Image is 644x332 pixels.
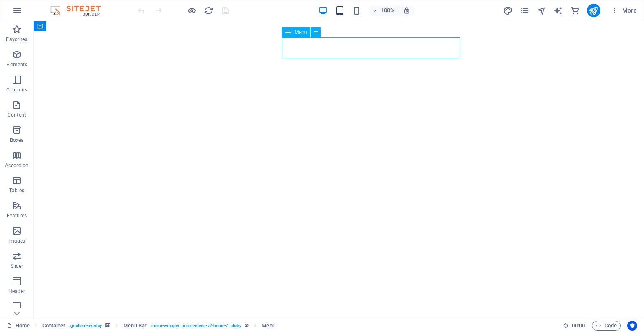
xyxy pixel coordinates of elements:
[520,5,530,16] button: pages
[381,5,395,16] h6: 100%
[578,322,579,329] span: :
[5,162,29,169] p: Accordion
[48,5,111,16] img: Editor Logo
[589,6,598,16] i: Publish
[369,5,398,16] button: 100%
[6,61,28,68] p: Elements
[592,321,621,331] button: Code
[8,238,26,244] p: Images
[150,321,241,331] span: . menu-wrapper .preset-menu-v2-home-7 .sticky
[572,321,585,331] span: 00 00
[10,263,23,269] p: Slider
[8,112,26,118] p: Content
[262,321,275,331] span: Click to select. Double-click to edit
[627,321,637,331] button: Usercentrics
[520,6,530,16] i: Pages (Ctrl+Alt+S)
[245,323,249,328] i: This element is a customizable preset
[187,5,197,16] button: Click here to leave preview mode and continue editing
[553,6,563,16] i: AI Writer
[203,5,213,16] button: reload
[69,321,102,331] span: . gradient-overlay
[8,288,25,295] p: Header
[7,212,27,219] p: Features
[204,6,213,16] i: Reload page
[553,5,563,16] button: text_generator
[7,321,30,331] a: Click to cancel selection. Double-click to open Pages
[6,86,27,93] p: Columns
[596,321,617,331] span: Code
[607,4,640,17] button: More
[9,187,24,194] p: Tables
[42,321,66,331] span: Click to select. Double-click to edit
[503,6,513,16] i: Design (Ctrl+Alt+Y)
[587,4,600,17] button: publish
[570,6,580,16] i: Commerce
[10,137,24,144] p: Boxes
[105,323,110,328] i: This element contains a background
[6,36,27,43] p: Favorites
[294,30,307,35] span: Menu
[537,5,547,16] button: navigator
[537,6,546,16] i: Navigator
[123,321,147,331] span: Click to select. Double-click to edit
[503,5,513,16] button: design
[42,321,275,331] nav: breadcrumb
[610,6,637,15] span: More
[403,7,410,14] i: On resize automatically adjust zoom level to fit chosen device.
[570,5,580,16] button: commerce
